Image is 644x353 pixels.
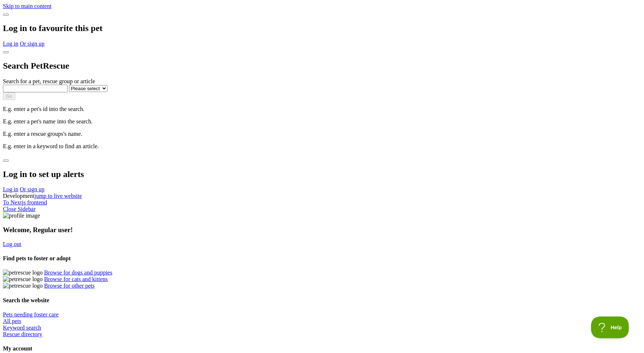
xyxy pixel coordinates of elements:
[3,92,15,100] button: Go
[34,193,82,199] a: jump to live website
[3,212,40,219] img: profile image
[591,316,629,338] iframe: Help Scout Beacon - Open
[44,276,108,282] a: Browse for cats and kittens
[3,325,41,331] a: Keyword search
[3,226,641,234] h3: Welcome, Regular user!
[3,169,641,179] h2: Log in to set up alerts
[3,14,9,16] button: close
[3,269,43,276] img: petrescue logo
[3,143,641,150] p: E.g. enter in a keyword to find an article.
[3,47,641,150] div: Dialog Window - Close (Press escape to close)
[20,41,45,47] a: Or sign up
[3,193,641,199] div: Development
[3,311,58,318] a: Pets needing foster care
[3,23,641,33] h2: Log in to favourite this pet
[3,283,43,289] img: petrescue logo
[3,131,641,137] p: E.g. enter a rescue groups's name.
[3,206,35,212] a: Close Sidebar
[3,345,641,352] h4: My account
[3,9,641,47] div: Dialog Window - Close (Press escape to close)
[3,118,641,125] p: E.g. enter a pet's name into the search.
[3,276,43,283] img: petrescue logo
[3,255,641,262] h4: Find pets to foster or adopt
[3,3,52,9] a: Skip to main content
[3,106,641,112] p: E.g. enter a pet's id into the search.
[3,186,18,192] a: Log in
[44,283,95,289] a: Browse for other pets
[3,61,641,71] h2: Search PetRescue
[3,331,42,337] a: Rescue directory
[3,241,21,247] a: Log out
[3,51,9,53] button: close
[3,156,641,193] div: Dialog Window - Close (Press escape to close)
[3,199,47,206] a: To Nextjs frontend
[3,160,9,162] button: close
[3,318,21,324] a: All pets
[3,41,18,47] a: Log in
[44,269,113,276] a: Browse for dogs and puppies
[20,186,45,192] a: Or sign up
[3,78,95,84] label: Search for a pet, rescue group or article
[3,297,641,304] h4: Search the website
